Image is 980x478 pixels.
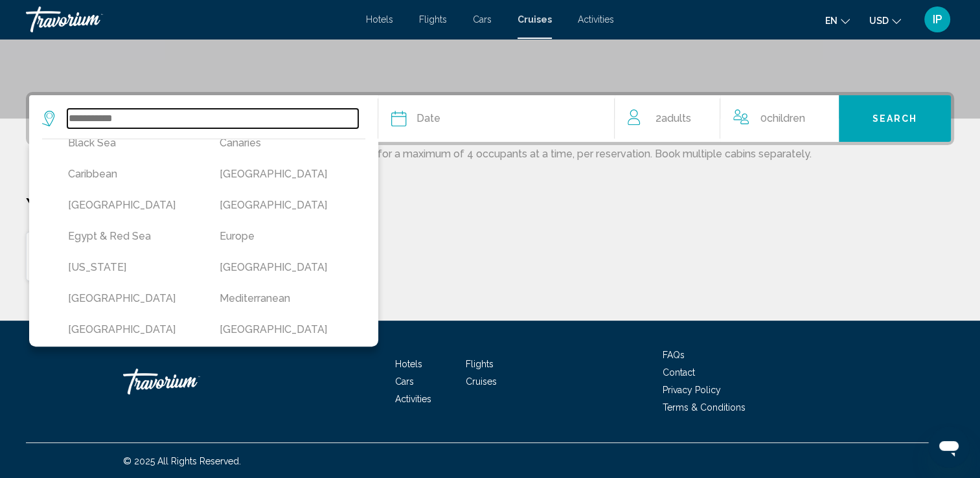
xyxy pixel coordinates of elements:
a: Hotels [395,359,422,369]
span: 0 [760,109,805,128]
button: Black Sea [62,131,200,155]
button: Europe [213,224,352,249]
iframe: Button to launch messaging window [928,426,970,468]
a: Flights [466,359,494,369]
a: Terms & Conditions [663,402,746,413]
button: Travelers: 2 adults, 0 children [615,95,839,142]
button: [US_STATE][DATE]1cabin2Adults [26,231,326,282]
button: [GEOGRAPHIC_DATA] [62,193,200,218]
span: USD [869,16,889,26]
span: Search [872,114,918,124]
a: Privacy Policy [663,385,721,395]
a: FAQs [663,350,685,360]
button: Caribbean [62,162,200,187]
button: [GEOGRAPHIC_DATA] [62,286,200,311]
p: Your Recent Searches [26,192,954,218]
a: Activities [578,14,614,25]
button: [GEOGRAPHIC_DATA] [213,255,352,280]
a: Flights [419,14,447,25]
a: Activities [395,394,431,404]
button: Egypt & Red Sea [62,224,200,249]
button: [US_STATE] [62,255,200,280]
button: Change language [825,11,850,30]
button: Canaries [213,131,352,155]
span: Children [767,112,805,124]
a: Travorium [123,362,253,401]
a: Cruises [466,376,497,387]
button: [GEOGRAPHIC_DATA] [213,193,352,218]
a: Cars [395,376,414,387]
a: Hotels [366,14,393,25]
button: Mediterranean [213,286,352,311]
button: [GEOGRAPHIC_DATA] [62,317,200,342]
a: Contact [663,367,695,378]
button: Search [839,95,951,142]
div: Search widget [29,95,951,142]
span: IP [933,13,942,26]
button: Date [391,95,602,142]
span: Adults [661,112,690,124]
button: [GEOGRAPHIC_DATA] [213,317,352,342]
span: Date [416,109,440,128]
button: Change currency [869,11,901,30]
button: User Menu [920,6,954,33]
button: [GEOGRAPHIC_DATA] [213,162,352,187]
p: For best results, we recommend searching for a maximum of 4 occupants at a time, per reservation.... [26,145,954,160]
a: Cars [473,14,492,25]
a: Travorium [26,6,353,32]
span: © 2025 All Rights Reserved. [123,456,241,466]
span: en [825,16,838,26]
span: 2 [655,109,690,128]
a: Cruises [518,14,552,25]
